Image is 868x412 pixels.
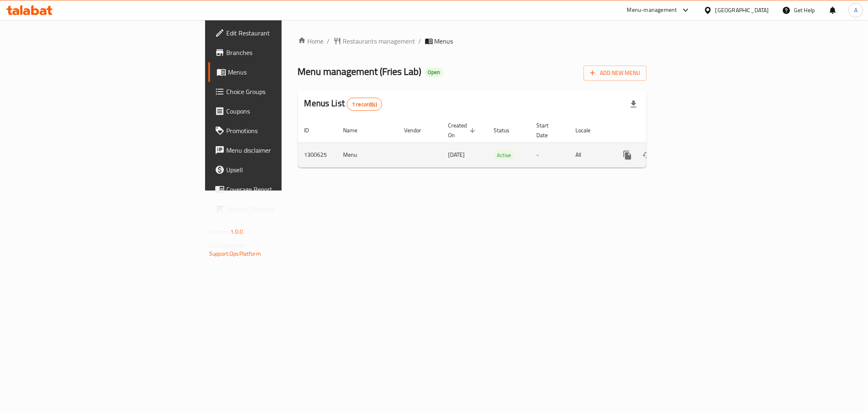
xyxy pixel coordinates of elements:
a: Branches [208,43,350,62]
a: Grocery Checklist [208,199,350,219]
button: Change Status [637,145,657,165]
span: Grocery Checklist [226,204,343,214]
div: Export file [624,94,643,114]
span: A [854,6,857,15]
td: Menu [337,142,398,167]
a: Upsell [208,160,350,180]
span: Upsell [226,165,343,175]
a: Coverage Report [208,180,350,199]
span: Coverage Report [226,184,343,194]
span: 1.0.0 [230,226,243,237]
a: Edit Restaurant [208,23,350,43]
span: Promotions [226,126,343,136]
span: Edit Restaurant [226,28,343,38]
td: All [569,142,611,167]
span: Branches [226,48,343,57]
table: enhanced table [298,118,702,168]
a: Choice Groups [208,82,350,101]
span: Get support on: [209,240,247,251]
a: Restaurants management [333,36,415,46]
span: Choice Groups [226,87,343,96]
span: Start Date [537,121,560,140]
button: Add New Menu [584,66,647,81]
span: [DATE] [448,149,465,160]
div: Total records count [347,98,382,111]
div: Active [494,150,515,160]
div: Menu-management [627,5,677,15]
span: Locale [576,125,601,135]
div: Open [425,68,444,77]
a: Menu disclaimer [208,140,350,160]
span: Menus [435,36,453,46]
a: Support.OpsPlatform [209,248,261,259]
span: ID [304,125,320,135]
span: Name [343,125,368,135]
a: Menus [208,62,350,82]
span: Menu disclaimer [226,145,343,155]
span: Open [425,69,444,76]
span: Version: [209,226,229,237]
td: - [530,142,569,167]
span: Active [494,151,515,160]
span: 1 record(s) [347,101,382,108]
span: Add New Menu [590,68,640,78]
button: more [618,145,637,165]
span: Vendor [404,125,432,135]
a: Promotions [208,121,350,140]
span: Created On [448,121,478,140]
span: Menus [228,67,343,77]
li: / [419,36,422,46]
span: Restaurants management [343,36,415,46]
span: Coupons [226,106,343,116]
a: Coupons [208,101,350,121]
nav: breadcrumb [298,36,647,46]
h2: Menus List [304,97,382,111]
th: Actions [611,118,702,143]
span: Menu management ( Fries Lab ) [298,62,422,81]
span: Status [494,125,520,135]
div: [GEOGRAPHIC_DATA] [715,6,769,15]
